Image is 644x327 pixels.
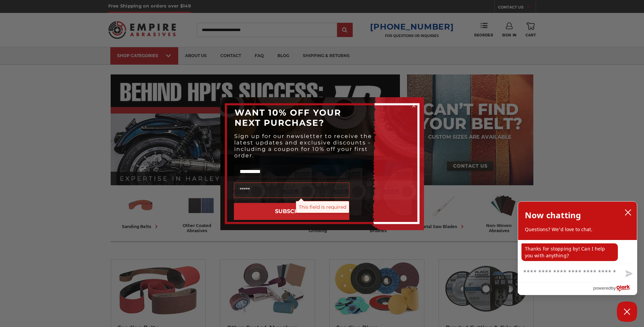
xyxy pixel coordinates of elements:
[525,226,630,233] p: Questions? We'd love to chat.
[521,243,618,261] p: Thanks for stopping by! Can I help you with anything?
[234,133,372,159] span: Sign up for our newsletter to receive the latest updates and exclusive discounts - including a co...
[518,240,637,264] div: chat
[593,284,611,292] span: powered
[235,107,341,128] span: WANT 10% OFF YOUR NEXT PURCHASE?
[623,207,633,218] button: close chatbox
[518,201,637,295] div: olark chatbox
[234,183,349,198] input: Email
[611,284,616,292] span: by
[410,102,417,109] button: Close dialog
[234,203,349,220] button: SUBSCRIBE
[525,208,581,222] h2: Now chatting
[593,282,637,295] a: Powered by Olark
[617,302,637,322] button: Close Chatbox
[620,266,637,282] button: Send message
